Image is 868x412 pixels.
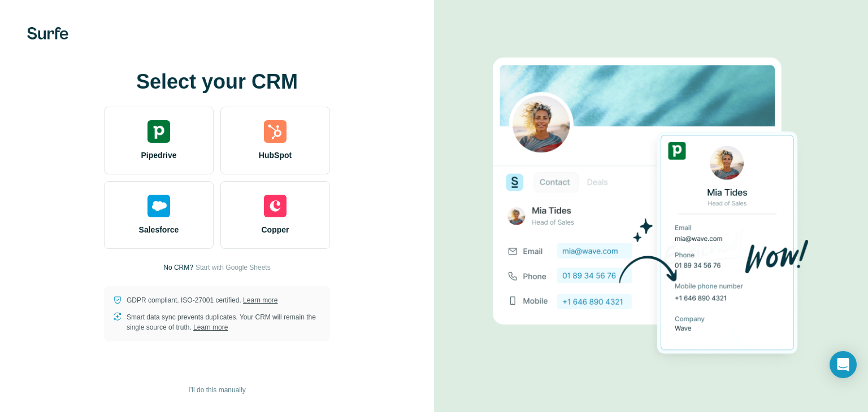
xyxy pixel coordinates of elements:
[180,382,253,398] button: I’ll do this manually
[243,296,277,304] a: Learn more
[127,312,321,332] p: Smart data sync prevents duplicates. Your CRM will remain the single source of truth.
[262,224,289,235] span: Copper
[104,71,330,93] h1: Select your CRM
[196,262,271,273] button: Start with Google Sheets
[147,120,170,143] img: pipedrive's logo
[193,323,228,331] a: Learn more
[27,27,68,40] img: Surfe's logo
[830,351,857,378] div: Open Intercom Messenger
[188,385,245,395] span: I’ll do this manually
[163,262,193,273] p: No CRM?
[139,224,179,235] span: Salesforce
[147,195,170,217] img: salesforce's logo
[259,150,292,161] span: HubSpot
[127,295,277,305] p: GDPR compliant. ISO-27001 certified.
[141,150,176,161] span: Pipedrive
[264,120,287,143] img: hubspot's logo
[264,195,287,217] img: copper's logo
[493,38,809,374] img: PIPEDRIVE image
